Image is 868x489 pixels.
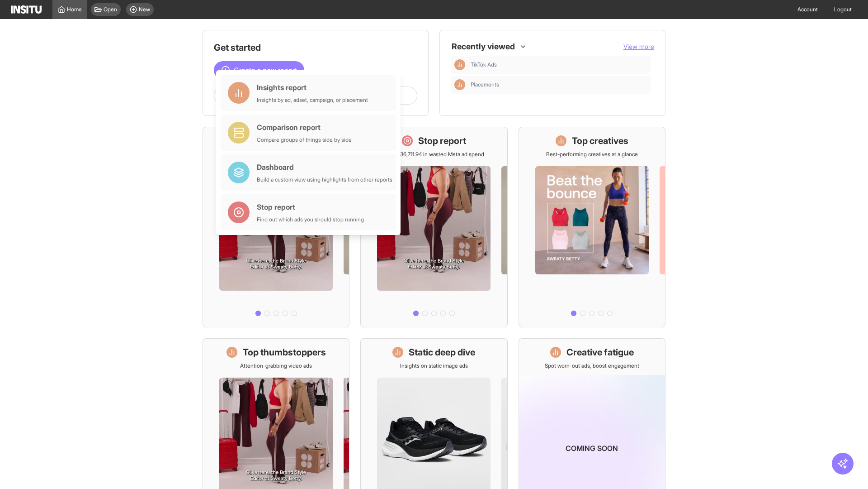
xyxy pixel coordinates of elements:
[257,136,352,144] div: Compare groups of things side by side
[623,43,654,50] span: View more
[471,61,497,68] span: TikTok Ads
[454,59,465,70] div: Insights
[257,96,368,104] div: Insights by ad, adset, campaign, or placement
[257,82,368,93] div: Insights report
[471,81,647,88] span: Placements
[11,5,42,14] img: Logo
[409,346,475,359] h1: Static deep dive
[418,134,466,147] h1: Stop report
[234,65,297,76] span: Create a new report
[214,41,417,54] h1: Get started
[471,81,499,88] span: Placements
[214,61,304,79] button: Create a new report
[384,151,484,158] p: Save £36,711.94 in wasted Meta ad spend
[400,362,468,369] p: Insights on static image ads
[454,79,465,90] div: Insights
[257,162,392,173] div: Dashboard
[257,122,352,133] div: Comparison report
[243,346,326,359] h1: Top thumbstoppers
[257,176,392,183] div: Build a custom view using highlights from other reports
[360,127,507,327] a: Stop reportSave £36,711.94 in wasted Meta ad spend
[572,134,628,147] h1: Top creatives
[257,216,364,223] div: Find out which ads you should stop running
[546,151,638,158] p: Best-performing creatives at a glance
[623,42,654,51] button: View more
[257,201,364,212] div: Stop report
[471,61,647,68] span: TikTok Ads
[104,6,117,13] span: Open
[139,6,150,13] span: New
[240,362,312,369] p: Attention-grabbing video ads
[67,6,82,13] span: Home
[203,127,349,327] a: What's live nowSee all active ads instantly
[519,127,665,327] a: Top creativesBest-performing creatives at a glance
